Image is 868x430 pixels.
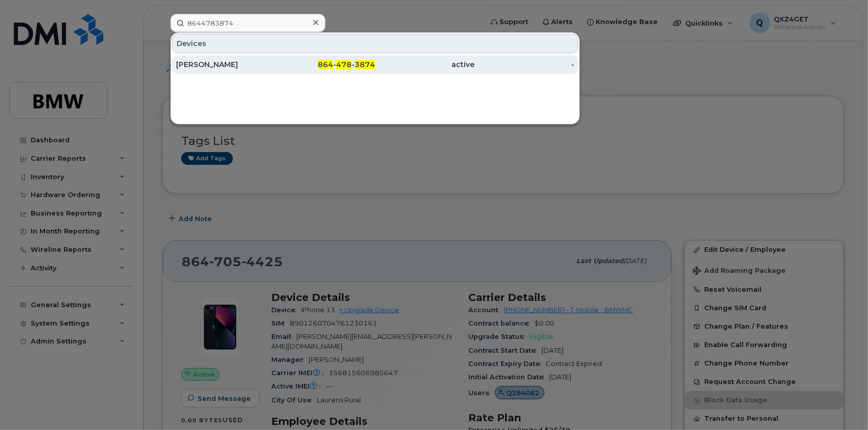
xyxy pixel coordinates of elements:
[276,59,376,70] div: - -
[823,385,860,422] iframe: Messenger Launcher
[172,55,578,74] a: [PERSON_NAME]864-478-3874active-
[375,59,475,70] div: active
[172,34,578,53] div: Devices
[336,60,352,69] span: 478
[475,59,575,70] div: -
[318,60,333,69] span: 864
[176,59,276,70] div: [PERSON_NAME]
[355,60,375,69] span: 3874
